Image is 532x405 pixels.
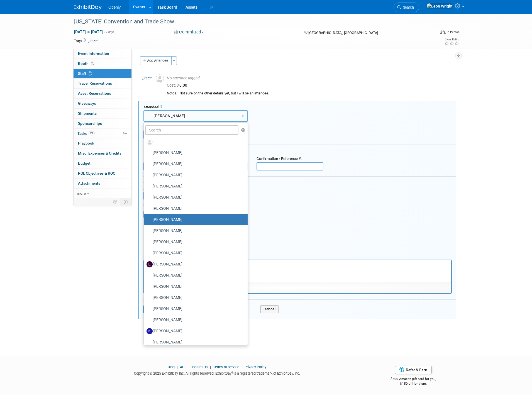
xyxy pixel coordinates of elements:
[74,129,131,138] a: Tasks0%
[257,157,323,161] div: Confirmation / Reference #:
[78,161,91,165] span: Budget
[74,69,131,79] a: Staff2
[78,181,100,186] span: Attachments
[78,151,121,155] span: Misc. Expenses & Credits
[74,79,131,88] a: Travel Reservations
[89,131,95,135] span: 0%
[179,91,452,96] div: Not sure on the other details yet, but I will be an attendee.
[104,30,116,34] span: (2 days)
[142,76,152,80] a: Edit
[78,121,102,126] span: Sponsorships
[394,3,419,12] a: Search
[88,39,97,43] a: Edit
[74,179,131,188] a: Attachments
[172,29,206,35] button: Committed
[369,381,458,386] div: $150 off for them.
[74,119,131,128] a: Sponsorships
[147,249,242,258] label: [PERSON_NAME]
[395,366,432,374] a: Refer & Earn
[74,109,131,118] a: Shipments
[77,131,95,136] span: Tasks
[143,228,456,233] div: Misc. Attachments & Notes
[147,171,242,180] label: [PERSON_NAME]
[78,71,92,76] span: Staff
[168,365,175,369] a: Blog
[212,125,284,129] div: Attendance Format
[74,370,360,376] div: Copyright © 2025 ExhibitDay, Inc. All rights reserved. ExhibitDay is a registered trademark of Ex...
[402,29,460,37] div: Event Format
[186,365,190,369] span: |
[175,365,179,369] span: |
[74,5,102,10] img: ExhibitDay
[446,30,460,34] div: In-Person
[147,261,153,267] img: E.jpg
[426,3,453,9] img: Leon Wright
[74,99,131,108] a: Giveaways
[88,71,92,75] span: 2
[147,215,242,224] label: [PERSON_NAME]
[167,83,179,87] span: Cost: $
[72,17,427,27] div: [US_STATE] Convention and Trade Show
[147,238,242,247] label: [PERSON_NAME]
[143,110,248,122] button: [PERSON_NAME]
[143,254,452,259] div: Notes
[440,30,446,34] img: Format-Inperson.png
[74,89,131,98] a: Asset Reservations
[108,5,121,9] span: Openly
[147,338,242,347] label: [PERSON_NAME]
[78,101,96,106] span: Giveaways
[78,81,112,86] span: Travel Reservations
[74,59,131,69] a: Booth
[74,138,131,148] a: Playbook
[78,141,94,145] span: Playbook
[143,149,456,154] div: Registration / Ticket Info (optional)
[147,260,242,269] label: [PERSON_NAME]
[191,365,208,369] a: Contact Us
[308,31,378,35] span: [GEOGRAPHIC_DATA], [GEOGRAPHIC_DATA]
[78,61,95,66] span: Booth
[147,139,153,145] img: Unassigned-User-Icon.png
[74,158,131,168] a: Budget
[147,327,242,336] label: [PERSON_NAME]
[143,181,456,186] div: Cost:
[147,226,242,235] label: [PERSON_NAME]
[145,125,238,135] input: Search
[231,371,233,374] sup: ®
[111,198,120,206] td: Personalize Event Tab Strip
[369,373,458,386] div: $500 Amazon gift card for you,
[213,365,239,369] a: Terms of Service
[167,76,452,81] div: No attendee tagged
[78,51,109,56] span: Event Information
[147,304,242,313] label: [PERSON_NAME]
[147,204,242,213] label: [PERSON_NAME]
[245,365,266,369] a: Privacy Policy
[147,328,153,334] img: K.jpg
[144,260,451,282] iframe: Rich Text Area
[147,182,242,191] label: [PERSON_NAME]
[401,5,414,9] span: Search
[147,293,242,302] label: [PERSON_NAME]
[74,169,131,178] a: ROI, Objectives & ROO
[209,365,212,369] span: |
[78,171,115,175] span: ROI, Objectives & ROO
[74,29,103,34] span: [DATE] [DATE]
[167,91,177,96] div: Notes:
[156,74,164,83] img: Unassigned-User-Icon.png
[147,148,242,157] label: [PERSON_NAME]
[444,38,459,41] div: Event Rating
[147,282,242,291] label: [PERSON_NAME]
[77,191,86,196] span: more
[74,189,131,198] a: more
[140,56,172,65] button: Add Attendee
[147,160,242,169] label: [PERSON_NAME]
[78,111,97,116] span: Shipments
[180,365,185,369] a: API
[147,193,242,202] label: [PERSON_NAME]
[167,83,189,87] span: 0.00
[120,198,132,206] td: Toggle Event Tabs
[147,114,185,118] span: [PERSON_NAME]
[260,305,279,313] button: Cancel
[143,105,456,110] div: Attendee
[240,365,244,369] span: |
